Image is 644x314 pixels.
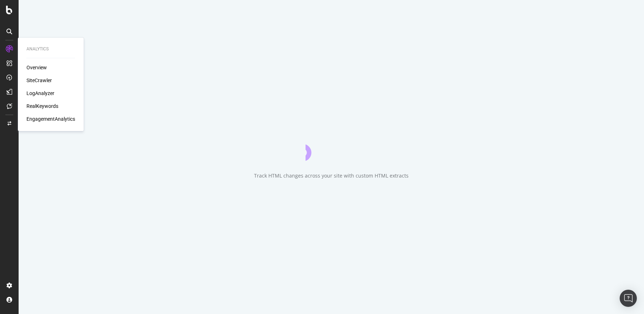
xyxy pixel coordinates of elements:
div: Track HTML changes across your site with custom HTML extracts [254,172,409,179]
a: Overview [26,64,47,71]
a: SiteCrawler [26,77,52,84]
div: Open Intercom Messenger [620,290,637,307]
a: LogAnalyzer [26,90,54,97]
a: RealKeywords [26,103,58,110]
div: animation [306,135,357,161]
a: EngagementAnalytics [26,115,75,123]
div: Analytics [26,46,75,52]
